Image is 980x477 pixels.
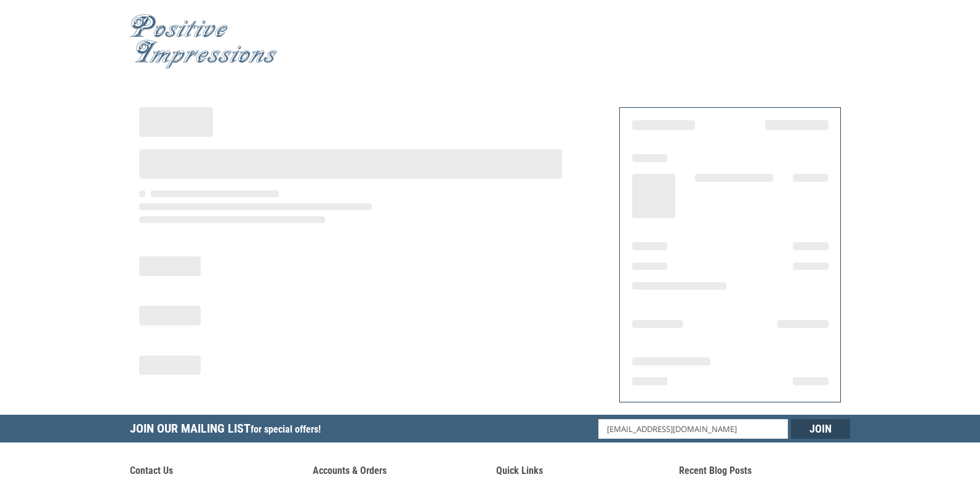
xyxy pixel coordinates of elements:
[130,14,278,69] img: Positive Impressions
[791,419,850,439] input: Join
[251,423,321,435] span: for special offers!
[598,419,789,439] input: Email
[130,415,327,446] h5: Join Our Mailing List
